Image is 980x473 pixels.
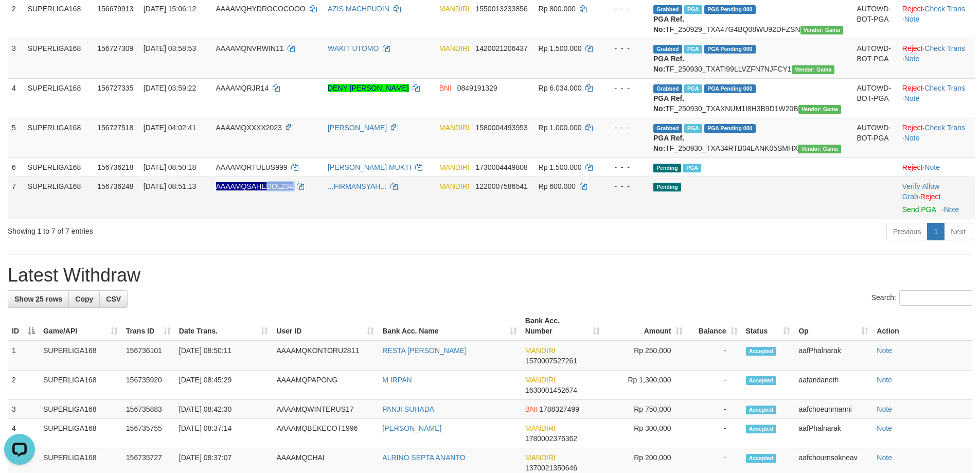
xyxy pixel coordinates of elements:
[877,346,892,355] a: Note
[439,5,470,13] span: MANDIRI
[794,341,872,371] td: aafPhalnarak
[382,453,465,462] a: ALRINO SEPTA ANANTO
[904,55,920,63] a: Note
[328,84,409,92] a: DENY [PERSON_NAME]
[924,5,965,13] a: Check Trans
[886,223,928,240] a: Previous
[899,290,972,306] input: Search:
[8,78,24,118] td: 4
[97,5,133,13] span: 156679913
[687,311,742,341] th: Balance: activate to sort column ascending
[653,5,682,14] span: Grabbed
[8,371,39,400] td: 2
[272,311,378,341] th: User ID: activate to sort column ascending
[704,45,756,54] span: PGA Pending
[8,419,39,448] td: 4
[24,157,94,177] td: SUPERLIGA168
[904,94,920,102] a: Note
[653,84,682,93] span: Grabbed
[653,164,681,172] span: Pending
[122,311,175,341] th: Trans ID: activate to sort column ascending
[476,163,528,171] span: Copy 1730004449808 to clipboard
[872,311,972,341] th: Action
[378,311,521,341] th: Bank Acc. Name: activate to sort column ascending
[39,371,122,400] td: SUPERLIGA168
[877,453,892,462] a: Note
[8,341,39,371] td: 1
[272,341,378,371] td: AAAAMQKONTORU2811
[122,341,175,371] td: 156736101
[800,26,844,34] span: Vendor URL: https://trx31.1velocity.biz
[605,83,645,93] div: - - -
[525,376,556,384] span: MANDIRI
[539,163,582,171] span: Rp 1.500.000
[944,205,959,214] a: Note
[852,39,898,78] td: AUTOWD-BOT-PGA
[97,182,133,190] span: 156736248
[525,386,577,394] span: Copy 1630001452674 to clipboard
[175,419,273,448] td: [DATE] 08:37:14
[272,371,378,400] td: AAAAMQPAPONG
[605,43,645,54] div: - - -
[476,5,528,13] span: Copy 1550013233856 to clipboard
[122,400,175,419] td: 156735883
[798,105,842,114] span: Vendor URL: https://trx31.1velocity.biz
[653,15,684,33] b: PGA Ref. No:
[99,290,128,308] a: CSV
[8,157,24,177] td: 6
[175,341,273,371] td: [DATE] 08:50:11
[944,223,972,240] a: Next
[687,400,742,419] td: -
[605,4,645,14] div: - - -
[122,371,175,400] td: 156735920
[24,177,94,219] td: SUPERLIGA168
[604,311,687,341] th: Amount: activate to sort column ascending
[328,124,387,132] a: [PERSON_NAME]
[927,223,945,240] a: 1
[904,134,920,142] a: Note
[794,400,872,419] td: aafchoeunmanni
[525,346,556,355] span: MANDIRI
[898,39,975,78] td: · ·
[39,419,122,448] td: SUPERLIGA168
[539,44,582,52] span: Rp 1.500.000
[902,205,936,214] a: Send PGA
[476,182,528,190] span: Copy 1220007586541 to clipboard
[525,434,577,443] span: Copy 1780002376362 to clipboard
[924,84,965,92] a: Check Trans
[704,84,756,93] span: PGA Pending
[457,84,497,92] span: Copy 0849191329 to clipboard
[328,44,379,52] a: WAKIT UTOMO
[653,183,681,191] span: Pending
[898,118,975,157] td: · ·
[382,405,434,413] a: PANJI SUHADA
[902,182,939,201] span: ·
[924,163,940,171] a: Note
[144,182,196,190] span: [DATE] 08:51:13
[328,182,386,190] a: ...FIRMANSYAH...
[539,405,579,413] span: Copy 1788327499 to clipboard
[684,124,702,133] span: Marked by aafromsomean
[39,341,122,371] td: SUPERLIGA168
[328,5,389,13] a: AZIS MACHPUDIN
[8,177,24,219] td: 7
[877,405,892,413] a: Note
[904,15,920,23] a: Note
[521,311,604,341] th: Bank Acc. Number: activate to sort column ascending
[382,424,441,432] a: [PERSON_NAME]
[605,181,645,191] div: - - -
[653,94,684,113] b: PGA Ref. No:
[144,5,196,13] span: [DATE] 15:06:12
[14,295,62,303] span: Show 25 rows
[476,124,528,132] span: Copy 1580004493953 to clipboard
[106,295,121,303] span: CSV
[97,124,133,132] span: 156727518
[8,222,401,236] div: Showing 1 to 7 of 7 entries
[649,78,852,118] td: TF_250930_TXAXNUM1I8H3B9D1W20B
[687,419,742,448] td: -
[97,44,133,52] span: 156727309
[898,78,975,118] td: · ·
[439,163,470,171] span: MANDIRI
[794,311,872,341] th: Op: activate to sort column ascending
[8,311,39,341] th: ID: activate to sort column descending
